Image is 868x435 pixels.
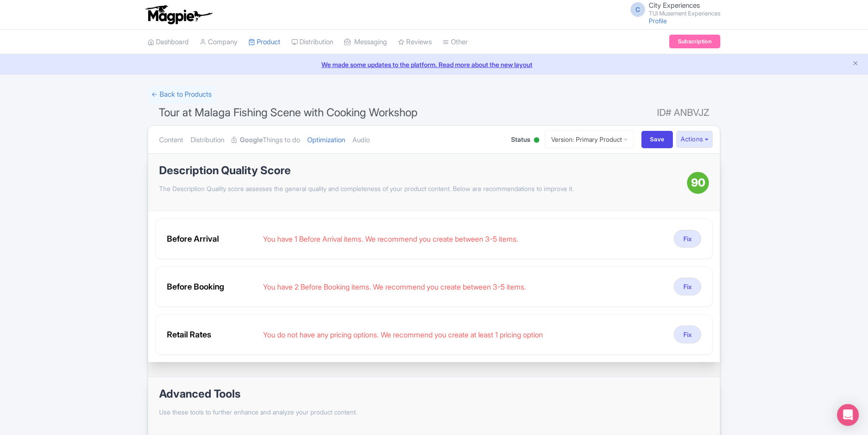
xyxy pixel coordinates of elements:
div: Open Intercom Messenger [837,404,859,426]
span: C [630,2,645,17]
small: TUI Musement Experiences [649,10,720,16]
button: Fix [674,230,701,248]
p: Use these tools to further enhance and analyze your product content. [159,407,357,417]
a: C City Experiences TUI Musement Experiences [625,2,720,16]
div: You have 2 Before Booking items. We recommend you create between 3-5 items. [263,281,666,292]
a: Subscription [669,35,720,48]
a: We made some updates to the platform. Read more about the new layout [5,60,863,69]
button: Fix [674,326,701,343]
a: Product [248,30,280,55]
a: Distribution [291,30,333,55]
h1: Advanced Tools [159,388,357,400]
div: Before Booking [167,280,256,293]
div: You have 1 Before Arrival items. We recommend you create between 3-5 items. [263,233,666,244]
span: Tour at Malaga Fishing Scene with Cooking Workshop [159,106,418,119]
button: Fix [674,278,701,295]
p: The Description Quality score assesses the general quality and completeness of your product conte... [159,184,687,193]
h1: Description Quality Score [159,165,687,176]
div: Active [532,134,541,148]
span: 90 [691,175,705,191]
a: ← Back to Products [148,86,215,104]
img: logo-ab69f6fb50320c5b225c76a69d11143b.png [143,5,214,25]
a: Optimization [307,126,345,155]
input: Save [641,131,673,148]
a: Dashboard [148,30,189,55]
a: Messaging [344,30,387,55]
strong: Google [240,135,263,145]
a: Company [200,30,238,55]
a: Version: Primary Product [545,130,634,148]
div: You do not have any pricing options. We recommend you create at least 1 pricing option [263,329,666,340]
a: Reviews [398,30,432,55]
a: Profile [649,17,667,25]
button: Close announcement [852,59,859,69]
div: Before Arrival [167,233,256,245]
a: GoogleThings to do [232,126,300,155]
span: City Experiences [649,1,700,10]
a: Content [159,126,183,155]
span: Status [511,135,530,144]
a: Distribution [191,126,224,155]
button: Actions [677,131,713,148]
a: Other [443,30,468,55]
div: Retail Rates [167,328,256,341]
a: Audio [352,126,370,155]
span: ID# ANBVJZ [657,104,709,122]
